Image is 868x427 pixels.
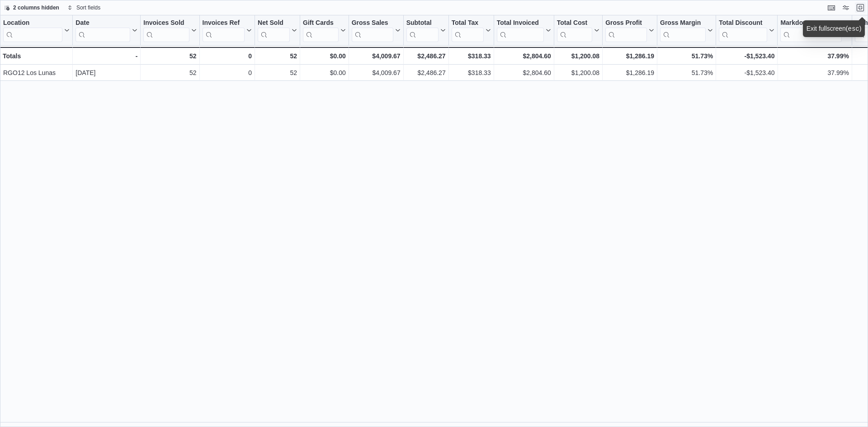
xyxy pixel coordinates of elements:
div: RGO12 Los Lunas [3,67,70,78]
div: Gross Profit [605,19,647,28]
div: Invoices Ref [203,19,245,28]
button: Gross Sales [352,19,401,42]
button: Exit fullscreen [855,2,866,13]
button: Gross Profit [605,19,654,42]
span: 2 columns hidden [13,4,59,11]
div: $1,200.08 [557,51,599,61]
div: Total Invoiced [497,19,544,42]
div: Total Discount [719,19,767,28]
button: Gross Margin [660,19,713,42]
button: Invoices Ref [203,19,252,42]
div: $318.33 [452,67,491,78]
button: 2 columns hidden [0,2,63,13]
div: Location [3,19,62,28]
button: Subtotal [406,19,446,42]
div: [DATE] [75,67,137,78]
div: 52 [143,51,196,61]
div: 0 [203,51,252,61]
div: -$1,523.40 [719,67,774,78]
button: Net Sold [258,19,297,42]
button: Sort fields [64,2,104,13]
div: Total Tax [452,19,484,28]
button: Gift Cards [303,19,346,42]
button: Invoices Sold [143,19,196,42]
div: 52 [143,67,196,78]
div: $2,804.60 [497,67,551,78]
div: $4,009.67 [352,51,401,61]
button: Markdown Percent [780,19,849,42]
div: Total Cost [557,19,592,42]
div: $4,009.67 [352,67,401,78]
div: Net Sold [258,19,290,28]
button: Total Invoiced [497,19,551,42]
div: -$1,523.40 [719,51,774,61]
div: Gross Margin [660,19,706,28]
div: Subtotal [406,19,439,28]
div: Invoices Sold [143,19,189,42]
div: Total Discount [719,19,767,42]
div: Gift Cards [303,19,339,28]
button: Total Tax [452,19,491,42]
div: $2,486.27 [406,51,446,61]
button: Total Discount [719,19,774,42]
span: Sort fields [76,4,100,11]
div: $318.33 [452,51,491,61]
div: 37.99% [781,67,849,78]
div: 51.73% [660,67,713,78]
div: Invoices Ref [203,19,245,42]
div: Date [75,19,130,28]
div: 52 [258,67,297,78]
button: Location [3,19,70,42]
div: Gross Margin [660,19,706,42]
div: Markdown Percent [780,19,841,42]
div: Location [3,19,62,42]
button: Date [75,19,137,42]
div: $0.00 [303,67,346,78]
div: Gross Sales [352,19,393,42]
div: - [75,51,137,61]
div: $1,286.19 [605,67,654,78]
button: Keyboard shortcuts [826,2,837,13]
div: Total Tax [452,19,484,42]
div: $2,804.60 [497,51,551,61]
div: Invoices Sold [143,19,189,28]
div: 51.73% [660,51,713,61]
div: Gross Sales [352,19,393,28]
div: Exit fullscreen ( ) [807,24,862,33]
div: $1,286.19 [605,51,654,61]
div: Gift Card Sales [303,19,339,42]
div: Gross Profit [605,19,647,42]
div: Total Cost [557,19,592,28]
div: 52 [258,51,297,61]
button: Display options [840,2,851,13]
div: Markdown Percent [780,19,841,28]
div: Totals [3,51,70,61]
div: Subtotal [406,19,439,42]
div: $0.00 [303,51,346,61]
kbd: esc [848,25,859,33]
div: Net Sold [258,19,290,42]
button: Total Cost [557,19,599,42]
div: $1,200.08 [557,67,599,78]
div: 37.99% [780,51,849,61]
div: 0 [203,67,252,78]
div: Date [75,19,130,42]
div: $2,486.27 [406,67,446,78]
div: Total Invoiced [497,19,544,28]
